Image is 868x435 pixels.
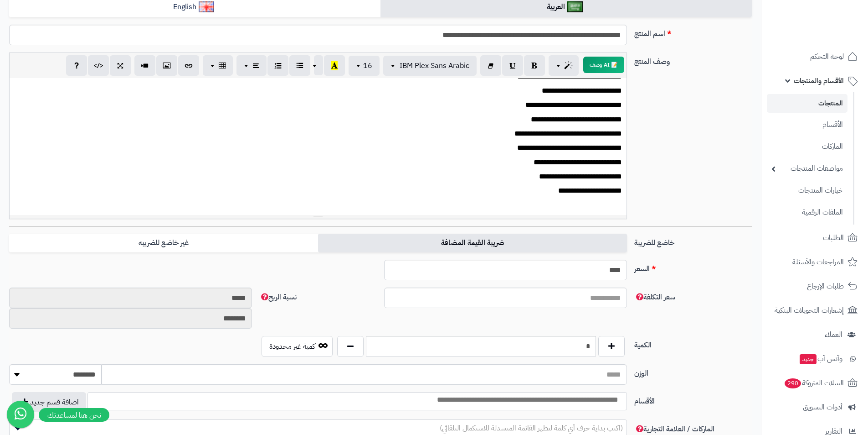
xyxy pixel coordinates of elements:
label: الكمية [631,336,755,351]
span: السلات المتروكة [784,377,844,389]
span: 16 [363,60,372,71]
a: المنتجات [767,94,847,113]
a: إشعارات التحويلات البنكية [767,299,863,321]
a: خيارات المنتجات [767,181,847,200]
span: 290 [785,378,801,388]
label: وصف المنتج [631,52,755,67]
button: اضافة قسم جديد [12,392,86,412]
label: الوزن [631,364,755,379]
span: الطلبات [823,231,844,244]
span: الأقسام والمنتجات [794,74,844,87]
label: اسم المنتج [631,25,755,39]
a: الطلبات [767,227,863,249]
button: 📝 AI وصف [583,57,624,73]
span: IBM Plex Sans Arabic [400,60,469,71]
a: أدوات التسويق [767,396,863,418]
span: نسبة الربح [259,292,297,303]
span: العملاء [825,328,842,341]
span: أدوات التسويق [803,401,842,414]
a: وآتس آبجديد [767,348,863,370]
a: السلات المتروكة290 [767,372,863,394]
span: الماركات / العلامة التجارية [634,424,714,435]
span: لوحة التحكم [810,50,844,63]
span: طلبات الإرجاع [807,280,844,293]
a: طلبات الإرجاع [767,275,863,297]
img: العربية [567,1,583,12]
label: السعر [631,260,755,274]
a: الأقسام [767,115,847,135]
button: 16 [349,56,380,76]
span: وآتس آب [799,352,842,365]
a: مواصفات المنتجات [767,159,847,178]
a: لوحة التحكم [767,46,863,68]
span: (اكتب بداية حرف أي كلمة لتظهر القائمة المنسدلة للاستكمال التلقائي) [440,423,623,434]
a: العملاء [767,324,863,346]
span: جديد [800,354,817,364]
img: English [199,1,215,12]
button: IBM Plex Sans Arabic [383,56,477,76]
label: ضريبة القيمة المضافة [318,234,627,252]
a: الماركات [767,137,847,157]
label: غير خاضع للضريبه [9,234,318,252]
label: خاضع للضريبة [631,234,755,248]
span: المراجعات والأسئلة [792,256,844,268]
a: الملفات الرقمية [767,203,847,222]
span: سعر التكلفة [634,292,675,303]
a: المراجعات والأسئلة [767,251,863,273]
span: إشعارات التحويلات البنكية [775,304,844,317]
label: الأقسام [631,392,755,407]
